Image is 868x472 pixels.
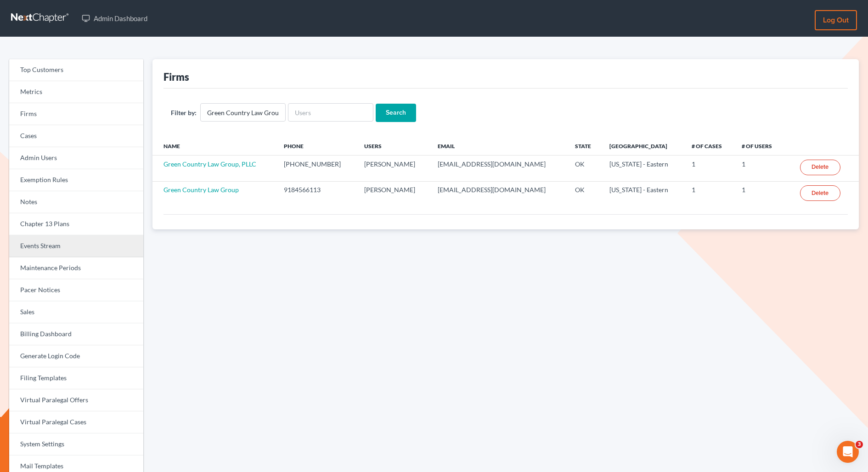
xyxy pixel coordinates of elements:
[734,181,785,207] td: 1
[856,441,863,448] span: 3
[602,137,684,155] th: [GEOGRAPHIC_DATA]
[9,147,143,169] a: Admin Users
[9,301,143,323] a: Sales
[9,81,143,103] a: Metrics
[684,155,735,181] td: 1
[163,70,189,83] div: Firms
[276,137,357,155] th: Phone
[568,137,602,155] th: State
[9,59,143,81] a: Top Customers
[376,104,416,122] input: Search
[77,10,152,27] a: Admin Dashboard
[276,181,357,207] td: 9184566113
[357,181,430,207] td: [PERSON_NAME]
[276,155,357,181] td: [PHONE_NUMBER]
[568,155,602,181] td: OK
[357,137,430,155] th: Users
[734,155,785,181] td: 1
[9,169,143,191] a: Exemption Rules
[357,155,430,181] td: [PERSON_NAME]
[837,441,859,463] iframe: Intercom live chat
[430,181,568,207] td: [EMAIL_ADDRESS][DOMAIN_NAME]
[9,257,143,279] a: Maintenance Periods
[9,235,143,257] a: Events Stream
[734,137,785,155] th: # of Users
[9,191,143,213] a: Notes
[9,103,143,125] a: Firms
[430,137,568,155] th: Email
[200,103,286,122] input: Firm Name
[800,185,840,201] a: Delete
[9,213,143,235] a: Chapter 13 Plans
[684,181,735,207] td: 1
[430,155,568,181] td: [EMAIL_ADDRESS][DOMAIN_NAME]
[171,108,197,117] label: Filter by:
[152,137,277,155] th: Name
[800,160,840,175] a: Delete
[568,181,602,207] td: OK
[602,181,684,207] td: [US_STATE] - Eastern
[9,125,143,147] a: Cases
[684,137,735,155] th: # of Cases
[163,160,256,168] a: Green Country Law Group, PLLC
[9,323,143,345] a: Billing Dashboard
[9,367,143,389] a: Filing Templates
[163,186,239,194] a: Green Country Law Group
[9,411,143,433] a: Virtual Paralegal Cases
[9,433,143,455] a: System Settings
[288,103,373,122] input: Users
[815,10,857,30] a: Log out
[9,279,143,301] a: Pacer Notices
[9,345,143,367] a: Generate Login Code
[602,155,684,181] td: [US_STATE] - Eastern
[9,389,143,411] a: Virtual Paralegal Offers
